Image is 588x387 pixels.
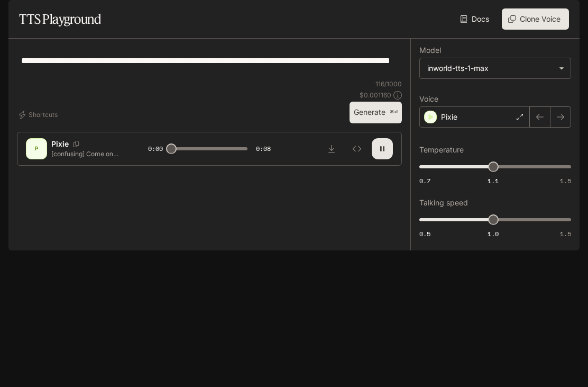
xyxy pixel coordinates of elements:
div: inworld-tts-1-max [427,63,554,74]
div: inworld-tts-1-max [420,58,571,78]
button: open drawer [8,5,27,24]
a: Docs [458,8,493,30]
span: 0:00 [148,143,163,154]
p: [confusing] Come on guys… let’s hold hands… all close your eyes. You guys ready? Ok. On a count o... [51,149,123,158]
p: Voice [419,95,438,103]
div: P [28,140,45,157]
p: Pixie [51,139,69,149]
button: Inspect [346,138,368,159]
p: Talking speed [419,199,468,206]
span: 1.5 [560,229,571,238]
button: Shortcuts [17,106,62,123]
span: 1.1 [488,176,499,185]
span: 1.5 [560,176,571,185]
span: 0:08 [256,143,271,154]
p: 116 / 1000 [375,79,402,88]
p: Pixie [441,112,457,122]
button: Clone Voice [502,8,569,30]
span: 0.5 [419,229,430,238]
h1: TTS Playground [19,8,101,30]
span: 0.7 [419,176,430,185]
p: ⌘⏎ [390,109,398,115]
button: Generate⌘⏎ [350,102,402,123]
span: 1.0 [488,229,499,238]
p: $ 0.001160 [360,91,391,100]
p: Model [419,47,441,54]
button: Copy Voice ID [69,141,84,147]
button: Download audio [321,138,342,159]
p: Temperature [419,146,464,154]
